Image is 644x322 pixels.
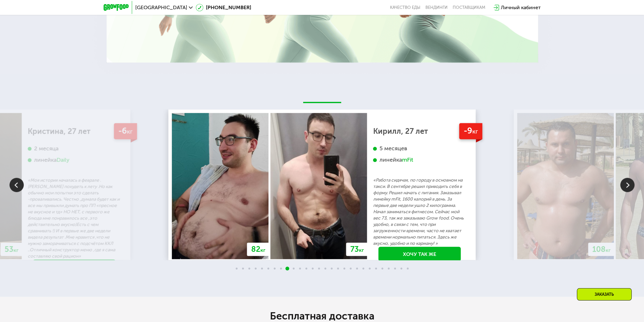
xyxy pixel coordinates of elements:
div: -9 [459,123,482,139]
span: кг [260,247,265,253]
div: -6 [114,123,137,139]
span: кг [359,247,364,253]
span: кг [606,247,611,253]
div: Кристина, 27 лет [28,128,121,134]
div: линейка [28,156,121,164]
a: Хочу так же [379,247,461,261]
div: Daily [57,156,70,164]
span: [GEOGRAPHIC_DATA] [135,5,187,10]
div: 2 месяца [28,145,121,152]
div: Заказать [577,288,632,300]
div: Кирилл, 27 лет [373,128,466,134]
span: кг [14,247,19,253]
div: 108 [588,243,615,256]
div: 82 [247,243,270,256]
a: Хочу так же [33,259,116,274]
div: Личный кабинет [501,4,541,11]
a: [PHONE_NUMBER] [196,4,251,11]
div: mFit [402,156,413,164]
a: Качество еды [390,5,420,10]
div: 73 [346,243,368,256]
div: 5 месяцев [373,145,466,152]
a: Вендинги [425,5,448,10]
img: Slide left [10,178,24,192]
p: «Моя история началась в феврале .[PERSON_NAME] похудеть к лету .Но как обычно мои попытки это сде... [28,177,121,259]
div: линейка [373,156,466,164]
span: кг [472,128,478,135]
span: кг [127,128,132,135]
img: Slide right [620,178,634,192]
div: поставщикам [453,5,485,10]
p: «Работа сидячая, по городу в основном на такси. В сентябре решил приводить себя в форму. Решил на... [373,177,466,247]
div: 53 [1,243,23,256]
